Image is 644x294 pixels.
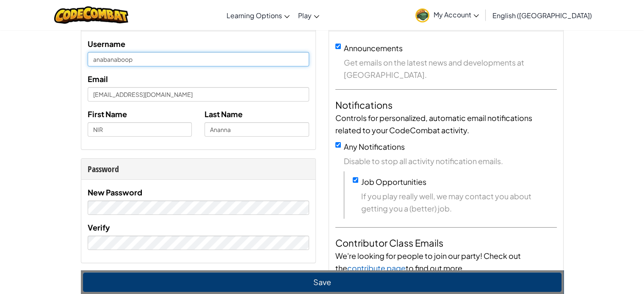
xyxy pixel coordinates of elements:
a: English ([GEOGRAPHIC_DATA]) [488,4,596,27]
div: Keywords by Traffic [94,50,143,55]
span: Learning Options [227,11,282,20]
span: Controls for personalized, automatic email notifications related to your CodeCombat activity. [335,113,532,135]
label: Any Notifications [344,142,405,151]
img: tab_keywords_by_traffic_grey.svg [84,49,91,56]
label: Announcements [344,43,403,53]
h4: Contributor Class Emails [335,236,557,250]
span: We're looking for people to join our party! Check out the [335,251,521,273]
label: Job Opportunities [361,177,426,187]
label: Username [88,38,125,50]
a: My Account [411,2,483,28]
img: CodeCombat logo [54,6,128,24]
button: Save [83,272,561,292]
a: contribute page [347,263,406,273]
span: If you play really well, we may contact you about getting you a (better) job. [361,190,557,214]
div: v 4.0.25 [24,14,41,20]
h4: Notifications [335,98,557,112]
span: Get emails on the latest news and developments at [GEOGRAPHIC_DATA]. [344,56,557,81]
img: tab_domain_overview_orange.svg [23,49,30,56]
a: Play [294,4,323,27]
div: Domain Overview [32,50,76,55]
img: website_grey.svg [14,22,20,29]
img: logo_orange.svg [14,14,20,20]
span: English ([GEOGRAPHIC_DATA]) [492,11,592,20]
div: Domain: [DOMAIN_NAME] [22,22,93,29]
span: My Account [434,10,479,19]
div: Password [88,163,309,175]
a: Learning Options [222,4,294,27]
span: Disable to stop all activity notification emails. [344,155,557,167]
img: avatar [415,8,429,22]
label: New Password [88,186,142,198]
span: Email [88,74,108,84]
span: to find out more. [406,263,464,273]
label: Last Name [205,108,243,120]
span: Play [298,11,312,20]
label: Verify [88,221,110,234]
label: First Name [88,108,127,120]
